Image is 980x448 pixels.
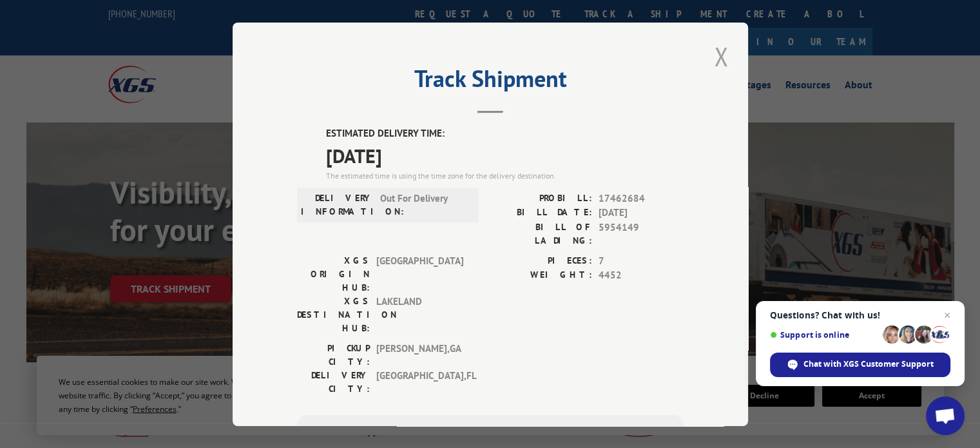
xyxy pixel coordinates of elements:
[599,191,684,206] span: 17462684
[490,268,592,283] label: WEIGHT:
[490,253,592,268] label: PIECES:
[376,341,463,368] span: [PERSON_NAME] , GA
[770,310,950,320] span: Questions? Chat with us!
[599,206,684,220] span: [DATE]
[376,294,463,335] span: LAKELAND
[803,358,934,370] span: Chat with XGS Customer Support
[326,126,684,141] label: ESTIMATED DELIVERY TIME:
[770,330,878,340] span: Support is online
[376,368,463,395] span: [GEOGRAPHIC_DATA] , FL
[926,396,965,435] a: Open chat
[490,206,592,220] label: BILL DATE:
[599,253,684,268] span: 7
[297,341,370,368] label: PICKUP CITY:
[297,368,370,395] label: DELIVERY CITY:
[770,353,950,377] span: Chat with XGS Customer Support
[599,268,684,283] span: 4452
[297,70,684,94] h2: Track Shipment
[326,170,684,181] div: The estimated time is using the time zone for the delivery destination.
[710,39,732,74] button: Close modal
[380,191,467,218] span: Out For Delivery
[326,141,684,170] span: [DATE]
[297,294,370,335] label: XGS DESTINATION HUB:
[297,253,370,294] label: XGS ORIGIN HUB:
[490,220,592,247] label: BILL OF LADING:
[301,191,374,218] label: DELIVERY INFORMATION:
[490,191,592,206] label: PROBILL:
[376,253,463,294] span: [GEOGRAPHIC_DATA]
[599,220,684,247] span: 5954149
